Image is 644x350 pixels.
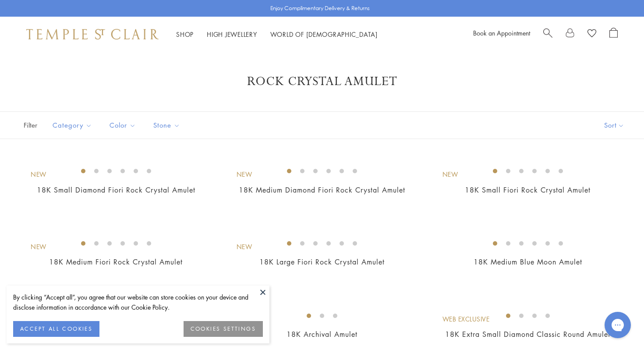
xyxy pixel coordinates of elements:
a: 18K Small Fiori Rock Crystal Amulet [465,185,591,195]
div: New [237,170,252,179]
a: ShopShop [176,30,194,39]
button: Category [46,115,99,135]
div: New [237,242,252,252]
p: Enjoy Complimentary Delivery & Returns [270,4,370,13]
a: High JewelleryHigh Jewellery [207,30,257,39]
a: 18K Large Fiori Rock Crystal Amulet [259,257,385,267]
a: Search [543,28,552,41]
span: Category [48,120,99,131]
a: Book an Appointment [473,29,530,37]
a: World of [DEMOGRAPHIC_DATA]World of [DEMOGRAPHIC_DATA] [270,30,378,39]
div: By clicking “Accept all”, you agree that our website can store cookies on your device and disclos... [13,292,263,312]
button: COOKIES SETTINGS [184,321,263,337]
button: Show sort by [584,112,644,139]
a: 18K Small Diamond Fiori Rock Crystal Amulet [37,185,195,195]
nav: Main navigation [176,29,378,40]
a: Open Shopping Bag [609,28,618,41]
a: 18K Medium Diamond Fiori Rock Crystal Amulet [239,185,405,195]
a: 18K Archival Amulet [287,329,357,339]
h1: Rock Crystal Amulet [35,74,609,89]
a: 18K Medium Blue Moon Amulet [474,257,582,267]
a: 18K Extra Small Diamond Classic Round Amulet [445,329,610,339]
a: 18K Medium Fiori Rock Crystal Amulet [49,257,183,267]
div: New [442,170,458,179]
img: Temple St. Clair [26,29,159,39]
button: Stone [147,115,187,135]
button: ACCEPT ALL COOKIES [13,321,99,337]
span: Color [105,120,142,131]
div: Web Exclusive [442,314,490,324]
a: View Wishlist [587,28,596,41]
span: Stone [149,120,187,131]
div: New [31,242,46,252]
iframe: Gorgias live chat messenger [600,309,635,341]
div: New [31,170,46,179]
button: Color [103,115,142,135]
